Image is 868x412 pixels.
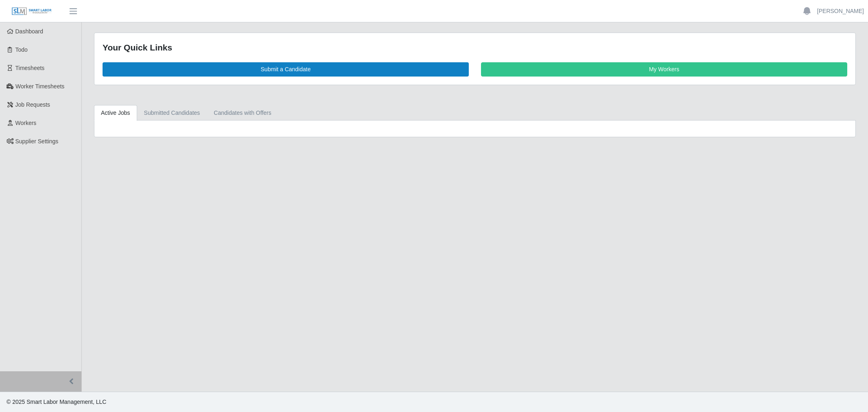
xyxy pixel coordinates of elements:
a: Candidates with Offers [207,105,278,121]
a: Submitted Candidates [137,105,207,121]
a: Active Jobs [94,105,137,121]
span: Supplier Settings [15,138,59,145]
span: Job Requests [15,101,50,108]
a: Submit a Candidate [103,62,469,77]
a: [PERSON_NAME] [817,7,864,15]
span: Dashboard [15,28,44,35]
span: Worker Timesheets [15,83,64,90]
span: Timesheets [15,65,45,71]
span: Todo [15,46,28,53]
span: Workers [15,120,37,126]
div: Your Quick Links [103,41,847,54]
a: My Workers [481,62,847,77]
span: © 2025 Smart Labor Management, LLC [7,399,106,405]
img: SLM Logo [11,7,52,16]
